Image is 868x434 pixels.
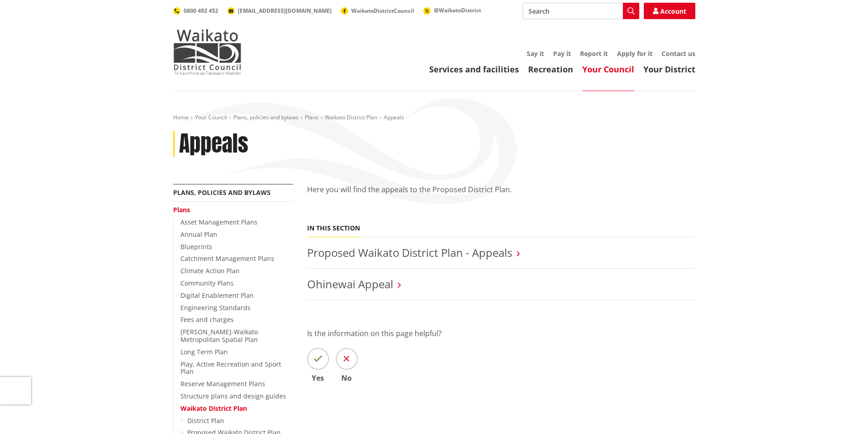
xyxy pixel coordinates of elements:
[180,392,286,400] a: Structure plans and design guides
[180,360,281,376] a: Play, Active Recreation and Sport Plan
[662,49,695,58] a: Contact us
[173,113,189,121] a: Home
[173,114,695,122] nav: breadcrumb
[336,374,358,382] span: No
[180,379,265,388] a: Reserve Management Plans
[173,29,241,75] img: Waikato District Council - Te Kaunihera aa Takiwaa o Waikato
[305,113,318,121] a: Plans
[180,327,258,344] a: [PERSON_NAME]-Waikato Metropolitan Spatial Plan
[180,315,234,324] a: Fees and charges
[227,7,332,15] a: [EMAIL_ADDRESS][DOMAIN_NAME]
[180,279,234,287] a: Community Plans
[173,205,190,214] a: Plans
[643,64,695,75] a: Your District
[307,374,329,382] span: Yes
[180,404,247,413] a: Waikato District Plan
[180,303,251,312] a: Engineering Standards
[528,64,573,75] a: Recreation
[307,245,512,260] a: Proposed Waikato District Plan - Appeals
[307,184,695,195] p: Here you will find the appeals to the Proposed District Plan.
[180,230,217,239] a: Annual Plan
[233,113,298,121] a: Plans, policies and bylaws
[429,64,519,75] a: Services and facilities
[180,218,257,226] a: Asset Management Plans
[423,6,481,14] a: @WaikatoDistrict
[307,276,393,291] a: Ohinewai Appeal
[180,254,274,263] a: Catchment Management Plans
[325,113,377,121] a: Waikato District Plan
[527,49,544,58] a: Say it
[341,7,414,15] a: WaikatoDistrictCouncil
[180,266,240,275] a: Climate Action Plan
[173,7,218,15] a: 0800 492 452
[180,291,254,300] a: Digital Enablement Plan
[307,328,695,339] p: Is the information on this page helpful?
[582,64,634,75] a: Your Council
[617,49,652,58] a: Apply for it
[384,113,404,121] span: Appeals
[195,113,227,121] a: Your Council
[644,3,695,19] a: Account
[184,7,218,15] span: 0800 492 452
[180,242,212,251] a: Blueprints
[180,347,228,356] a: Long Term Plan
[173,188,271,197] a: Plans, policies and bylaws
[434,6,481,14] span: @WaikatoDistrict
[553,49,571,58] a: Pay it
[187,416,224,425] a: District Plan
[580,49,608,58] a: Report it
[179,131,248,157] h1: Appeals
[238,7,332,15] span: [EMAIL_ADDRESS][DOMAIN_NAME]
[351,7,414,15] span: WaikatoDistrictCouncil
[307,225,360,232] h5: In this section
[523,3,639,19] input: Search input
